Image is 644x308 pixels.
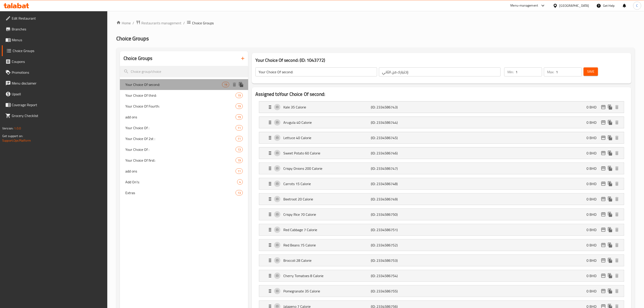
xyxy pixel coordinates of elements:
[614,226,620,233] button: delete
[255,145,628,161] li: Expand
[614,196,620,202] button: delete
[125,168,236,174] span: add ons
[2,125,13,131] span: Version:
[12,26,104,32] span: Branches
[116,20,635,26] nav: breadcrumb
[2,56,108,67] a: Coupons
[614,257,620,264] button: delete
[259,239,624,251] div: Expand
[371,242,429,248] p: (ID: 2334586752)
[607,119,614,126] button: duplicate
[236,190,243,195] div: Choices
[120,66,248,77] input: search
[614,211,620,218] button: delete
[120,144,248,155] div: Your Choice Of :13
[231,81,238,88] button: delete
[371,104,429,110] p: (ID: 2334586743)
[600,242,607,248] button: edit
[136,20,181,26] a: Restaurants management
[507,69,514,75] p: Min:
[511,3,538,8] div: Menu-management
[614,288,620,294] button: delete
[2,34,108,45] a: Menus
[236,158,243,163] div: Choices
[12,113,104,118] span: Grocery Checklist
[222,82,229,87] div: Choices
[120,112,248,122] div: add ons19
[238,81,245,88] button: duplicate
[236,103,243,109] div: Choices
[600,165,607,172] button: edit
[283,104,371,110] p: Kale 35 Calorie
[283,288,371,294] p: Pomegranate 35 Calorie
[559,3,589,8] div: [GEOGRAPHIC_DATA]
[283,258,371,263] p: Broccoli 28 Calorie
[133,20,134,26] li: /
[607,242,614,248] button: duplicate
[259,193,624,205] div: Expand
[255,253,628,268] li: Expand
[614,150,620,156] button: delete
[614,272,620,279] button: delete
[120,166,248,177] div: add ons11
[125,125,236,131] span: Your Choice Of :
[587,212,600,217] p: 0 BHD
[236,115,243,119] span: 19
[259,147,624,159] div: Expand
[607,226,614,233] button: duplicate
[125,190,236,195] span: Extras
[607,196,614,202] button: duplicate
[2,89,108,99] a: Upsell
[125,114,236,120] span: add ons
[236,104,243,108] span: 19
[236,137,243,141] span: 11
[236,126,243,130] span: 11
[607,272,614,279] button: duplicate
[371,288,429,294] p: (ID: 2334586755)
[255,115,628,130] li: Expand
[125,179,237,185] span: Add On's:
[255,283,628,299] li: Expand
[600,119,607,126] button: edit
[255,191,628,207] li: Expand
[125,158,236,163] span: Your Choice Of first:
[2,99,108,110] a: Coverage Report
[607,257,614,264] button: duplicate
[192,20,214,26] span: Choice Groups
[237,180,243,184] span: 4
[600,180,607,187] button: edit
[600,211,607,218] button: edit
[259,270,624,281] div: Expand
[125,103,236,109] span: Your Choice Of Fourth:
[600,257,607,264] button: edit
[2,45,108,56] a: Choice Groups
[587,196,600,202] p: 0 BHD
[614,242,620,248] button: delete
[120,101,248,112] div: Your Choice Of Fourth:19
[636,3,638,8] span: C
[255,237,628,253] li: Expand
[255,91,628,98] h2: Assigned to Your Choice Of second:
[255,176,628,191] li: Expand
[371,212,429,217] p: (ID: 2334586750)
[283,120,371,125] p: Arugula 40 Calorie
[587,120,600,125] p: 0 BHD
[587,69,594,74] span: Save
[124,55,152,62] h2: Choice Groups
[12,37,104,43] span: Menus
[283,212,371,217] p: Crispy Rice 70 Calorie
[2,138,31,143] a: Support.OpsPlatform
[283,242,371,248] p: Red Beans 75 Calorie
[614,180,620,187] button: delete
[255,130,628,145] li: Expand
[120,187,248,198] div: Extras13
[600,196,607,202] button: edit
[371,150,429,156] p: (ID: 2334586746)
[607,134,614,141] button: duplicate
[116,33,149,44] span: Choice Groups
[600,288,607,294] button: edit
[584,67,598,76] button: Save
[607,211,614,218] button: duplicate
[371,196,429,202] p: (ID: 2334586749)
[607,104,614,110] button: duplicate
